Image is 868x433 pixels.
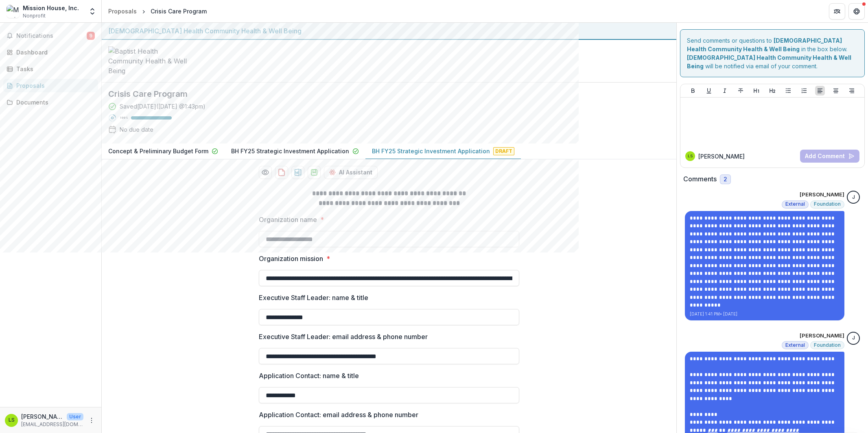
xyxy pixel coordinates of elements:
[831,86,841,96] button: Align Center
[690,311,840,317] p: [DATE] 1:41 PM • [DATE]
[680,29,865,77] div: Send comments or questions to in the box below. will be notified via email of your comment.
[372,147,490,155] p: BH FY25 Strategic Investment Application
[16,81,92,90] div: Proposals
[259,371,359,381] p: Application Contact: name & title
[752,86,761,96] button: Heading 1
[259,254,323,263] p: Organization mission
[108,26,670,36] div: [DEMOGRAPHIC_DATA] Health Community Health & Well Being
[814,201,841,207] span: Foundation
[259,293,368,302] p: Executive Staff Leader: name & title
[231,147,349,155] p: BH FY25 Strategic Investment Application
[259,332,428,342] p: Executive Staff Leader: email address & phone number
[9,418,15,423] div: Lucas Seilhymer
[291,166,304,179] button: download-proposal
[852,195,855,200] div: Jennifer
[720,86,730,96] button: Italicize
[259,410,418,420] p: Application Contact: email address & phone number
[7,5,20,18] img: Mission House, Inc.
[815,86,825,96] button: Align Left
[493,147,514,155] span: Draft
[698,152,745,161] p: [PERSON_NAME]
[120,115,128,121] p: 100 %
[21,421,83,428] p: [EMAIL_ADDRESS][DOMAIN_NAME]
[785,201,805,207] span: External
[105,5,140,17] a: Proposals
[108,147,208,155] p: Concept & Preliminary Budget Form
[16,33,87,39] span: Notifications
[688,154,693,158] div: Lucas Seilhymer
[21,412,63,421] p: [PERSON_NAME]
[87,3,98,20] button: Open entity switcher
[23,12,46,20] span: Nonprofit
[16,98,92,107] div: Documents
[16,48,92,57] div: Dashboard
[704,86,714,96] button: Underline
[3,46,98,59] a: Dashboard
[120,125,153,134] div: No due date
[829,3,845,20] button: Partners
[767,86,777,96] button: Heading 2
[724,176,727,183] span: 2
[683,175,717,183] h2: Comments
[800,191,844,199] p: [PERSON_NAME]
[3,96,98,109] a: Documents
[688,86,698,96] button: Bold
[87,32,95,40] span: 9
[799,86,809,96] button: Ordered List
[800,332,844,340] p: [PERSON_NAME]
[3,62,98,76] a: Tasks
[108,46,190,76] img: Baptist Health Community Health & Well Being
[800,150,859,163] button: Add Comment
[151,7,207,15] div: Crisis Care Program
[324,166,378,179] button: AI Assistant
[3,29,98,42] button: Notifications9
[687,54,851,70] strong: [DEMOGRAPHIC_DATA] Health Community Health & Well Being
[785,342,805,348] span: External
[259,166,272,179] button: Preview 255f2d51-ab11-4478-b031-0a10d1c3000f-2.pdf
[23,4,79,12] div: Mission House, Inc.
[783,86,793,96] button: Bullet List
[847,86,857,96] button: Align Right
[852,335,855,341] div: Jennifer
[87,416,96,425] button: More
[814,342,841,348] span: Foundation
[108,89,657,99] h2: Crisis Care Program
[120,102,206,111] div: Saved [DATE] ( [DATE] @ 1:43pm )
[16,65,92,73] div: Tasks
[105,5,210,17] nav: breadcrumb
[275,166,288,179] button: download-proposal
[848,3,865,20] button: Get Help
[3,79,98,92] a: Proposals
[67,413,83,420] p: User
[108,7,137,15] div: Proposals
[259,215,317,224] p: Organization name
[308,166,321,179] button: download-proposal
[736,86,746,96] button: Strike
